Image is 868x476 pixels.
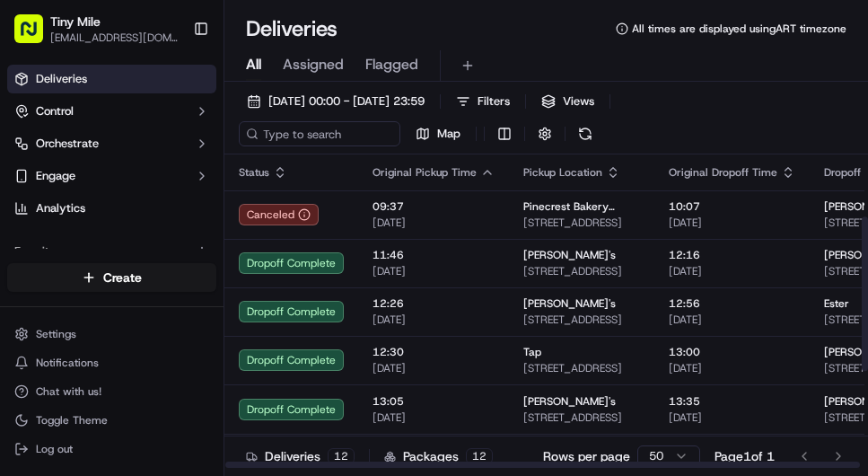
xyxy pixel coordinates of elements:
[7,7,186,50] button: Tiny Mile[EMAIL_ADDRESS][DOMAIN_NAME]
[523,248,616,262] span: [PERSON_NAME]'s
[373,199,495,214] span: 09:37
[103,269,142,286] span: Create
[283,54,344,75] span: Assigned
[523,199,640,214] span: Pinecrest Bakery ([GEOGRAPHIC_DATA])
[239,121,400,146] input: Type to search
[523,361,640,375] span: [STREET_ADDRESS]
[543,447,630,465] p: Rows per page
[669,394,795,409] span: 13:35
[246,54,261,75] span: All
[36,356,99,370] span: Notifications
[365,54,418,75] span: Flagged
[373,216,495,230] span: [DATE]
[373,264,495,278] span: [DATE]
[373,410,495,425] span: [DATE]
[373,165,477,180] span: Original Pickup Time
[36,103,74,119] span: Control
[373,394,495,409] span: 13:05
[36,384,101,399] span: Chat with us!
[669,345,795,359] span: 13:00
[523,313,640,327] span: [STREET_ADDRESS]
[7,350,216,375] button: Notifications
[36,136,99,152] span: Orchestrate
[7,237,216,266] div: Favorites
[408,121,469,146] button: Map
[384,447,493,465] div: Packages
[669,165,777,180] span: Original Dropoff Time
[563,93,594,110] span: Views
[50,13,101,31] button: Tiny Mile
[328,448,355,464] div: 12
[533,89,602,114] button: Views
[466,448,493,464] div: 12
[669,410,795,425] span: [DATE]
[523,410,640,425] span: [STREET_ADDRESS]
[715,447,775,465] div: Page 1 of 1
[36,200,85,216] span: Analytics
[7,162,216,190] button: Engage
[669,199,795,214] span: 10:07
[239,165,269,180] span: Status
[36,71,87,87] span: Deliveries
[7,322,216,347] button: Settings
[7,263,216,292] button: Create
[36,327,76,341] span: Settings
[36,442,73,456] span: Log out
[36,168,75,184] span: Engage
[523,394,616,409] span: [PERSON_NAME]'s
[7,436,216,462] button: Log out
[632,22,846,36] span: All times are displayed using ART timezone
[669,313,795,327] span: [DATE]
[239,89,433,114] button: [DATE] 00:00 - [DATE] 23:59
[448,89,518,114] button: Filters
[246,14,338,43] h1: Deliveries
[573,121,598,146] button: Refresh
[239,204,319,225] button: Canceled
[373,313,495,327] span: [DATE]
[36,413,108,428] span: Toggle Theme
[7,97,216,126] button: Control
[669,296,795,311] span: 12:56
[523,264,640,278] span: [STREET_ADDRESS]
[373,248,495,262] span: 11:46
[669,216,795,230] span: [DATE]
[478,93,510,110] span: Filters
[268,93,425,110] span: [DATE] 00:00 - [DATE] 23:59
[523,345,541,359] span: Tap
[373,345,495,359] span: 12:30
[373,296,495,311] span: 12:26
[523,216,640,230] span: [STREET_ADDRESS]
[824,296,849,311] span: Ester
[669,264,795,278] span: [DATE]
[7,65,216,93] a: Deliveries
[7,379,216,404] button: Chat with us!
[669,248,795,262] span: 12:16
[437,126,460,142] span: Map
[7,408,216,433] button: Toggle Theme
[373,361,495,375] span: [DATE]
[50,31,179,45] button: [EMAIL_ADDRESS][DOMAIN_NAME]
[523,296,616,311] span: [PERSON_NAME]'s
[7,194,216,223] a: Analytics
[523,165,602,180] span: Pickup Location
[246,447,355,465] div: Deliveries
[7,129,216,158] button: Orchestrate
[669,361,795,375] span: [DATE]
